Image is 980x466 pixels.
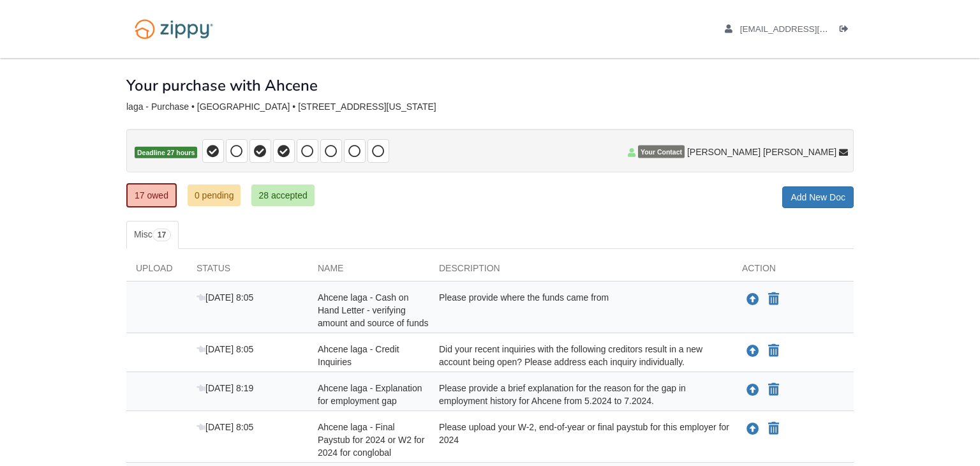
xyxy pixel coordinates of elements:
span: Ahcene laga - Final Paystub for 2024 or W2 for 2024 for conglobal [318,422,424,458]
div: Action [732,262,854,281]
h1: Your purchase with Ahcene [126,77,318,94]
a: 17 owed [126,183,177,207]
span: Ahcene laga - Cash on Hand Letter - verifying amount and source of funds [318,292,429,328]
div: Please upload your W-2, end-of-year or final paystub for this employer for 2024 [429,421,732,459]
a: Add New Doc [782,186,854,208]
button: Upload Ahcene laga - Final Paystub for 2024 or W2 for 2024 for conglobal [745,421,761,437]
a: Log out [840,24,854,37]
div: Please provide where the funds came from [429,291,732,329]
span: Ahcene laga - Explanation for employment gap [318,383,422,406]
div: Upload [126,262,187,281]
a: 28 accepted [251,184,314,206]
a: Misc [126,221,179,249]
div: Description [429,262,732,281]
span: [DATE] 8:05 [197,344,253,354]
span: Your Contact [638,146,685,158]
div: Status [187,262,308,281]
button: Declare Ahcene laga - Credit Inquiries not applicable [767,343,780,359]
span: l.celine19@yahoo.com [740,24,886,34]
span: Ahcene laga - Credit Inquiries [318,344,399,367]
span: [DATE] 8:05 [197,292,253,303]
button: Upload Ahcene laga - Credit Inquiries [745,343,761,359]
div: Please provide a brief explanation for the reason for the gap in employment history for Ahcene fr... [429,382,732,407]
button: Declare Ahcene laga - Final Paystub for 2024 or W2 for 2024 for conglobal not applicable [767,421,780,437]
a: 0 pending [188,184,241,206]
span: [DATE] 8:05 [197,422,253,432]
span: [PERSON_NAME] [PERSON_NAME] [687,146,836,158]
img: Logo [126,13,221,45]
span: 17 [152,229,171,241]
button: Upload Ahcene laga - Cash on Hand Letter - verifying amount and source of funds [745,291,761,308]
button: Declare Ahcene laga - Cash on Hand Letter - verifying amount and source of funds not applicable [767,292,780,307]
span: [DATE] 8:19 [197,383,253,393]
a: edit profile [725,24,886,37]
button: Declare Ahcene laga - Explanation for employment gap not applicable [767,382,780,398]
div: Did your recent inquiries with the following creditors result in a new account being open? Please... [429,343,732,368]
span: Deadline 27 hours [135,147,197,159]
div: Name [308,262,429,281]
button: Upload Ahcene laga - Explanation for employment gap [745,382,761,398]
div: laga - Purchase • [GEOGRAPHIC_DATA] • [STREET_ADDRESS][US_STATE] [126,101,854,112]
